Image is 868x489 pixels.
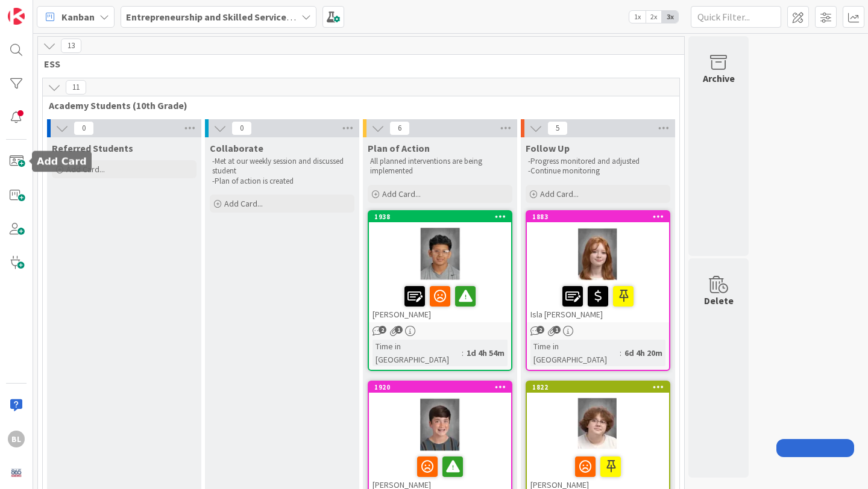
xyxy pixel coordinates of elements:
input: Quick Filter... [691,6,781,28]
p: -Continue monitoring [528,166,668,176]
img: Visit kanbanzone.com [8,8,25,25]
span: 0 [231,121,252,135]
div: 1883 [527,211,669,222]
span: 3x [662,11,678,23]
span: 6 [389,121,410,135]
span: 11 [66,80,86,95]
div: 1938 [369,211,511,222]
span: Academy Students (10th Grade) [49,99,664,111]
div: 1883 [532,213,669,221]
img: avatar [8,464,25,481]
div: 1883Isla [PERSON_NAME] [527,211,669,322]
span: 1x [629,11,646,23]
div: Isla [PERSON_NAME] [527,281,669,322]
div: BL [8,431,25,447]
span: Kanban [61,10,95,24]
h5: Add Card [37,156,87,167]
div: 1938[PERSON_NAME] [369,211,511,322]
span: Plan of Action [368,142,430,154]
div: 1920 [374,383,511,391]
p: All planned interventions are being implemented [370,157,510,176]
span: Add Card... [382,188,421,199]
div: 1822 [532,383,669,391]
span: Referred Students [52,142,133,154]
p: -Met at our weekly session and discussed student [212,157,352,176]
div: Time in [GEOGRAPHIC_DATA] [373,340,462,366]
div: 1822 [527,382,669,393]
span: : [462,346,464,360]
div: [PERSON_NAME] [369,281,511,322]
div: 6d 4h 20m [621,346,665,360]
span: 2 [536,326,544,334]
b: Entrepreneurship and Skilled Services Interventions - [DATE]-[DATE] [126,11,421,23]
div: Delete [704,293,734,308]
div: 1920 [369,382,511,393]
div: Archive [703,71,735,86]
a: 1883Isla [PERSON_NAME]Time in [GEOGRAPHIC_DATA]:6d 4h 20m [526,210,670,371]
span: 0 [74,121,94,135]
div: Time in [GEOGRAPHIC_DATA] [530,340,620,366]
span: 2x [646,11,662,23]
span: Add Card... [540,188,579,199]
div: 1d 4h 54m [464,346,508,360]
span: ESS [44,58,669,70]
span: Collaborate [210,142,263,154]
p: -Plan of action is created [212,176,352,186]
div: 1938 [374,213,511,221]
span: 2 [379,326,386,334]
a: 1938[PERSON_NAME]Time in [GEOGRAPHIC_DATA]:1d 4h 54m [368,210,512,371]
span: Add Card... [224,198,263,209]
span: : [620,346,621,360]
span: 1 [553,326,561,334]
span: 13 [61,39,81,53]
span: 1 [395,326,403,334]
span: Follow Up [526,142,570,154]
span: 5 [547,121,568,135]
p: -Progress monitored and adjusted [528,157,668,166]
